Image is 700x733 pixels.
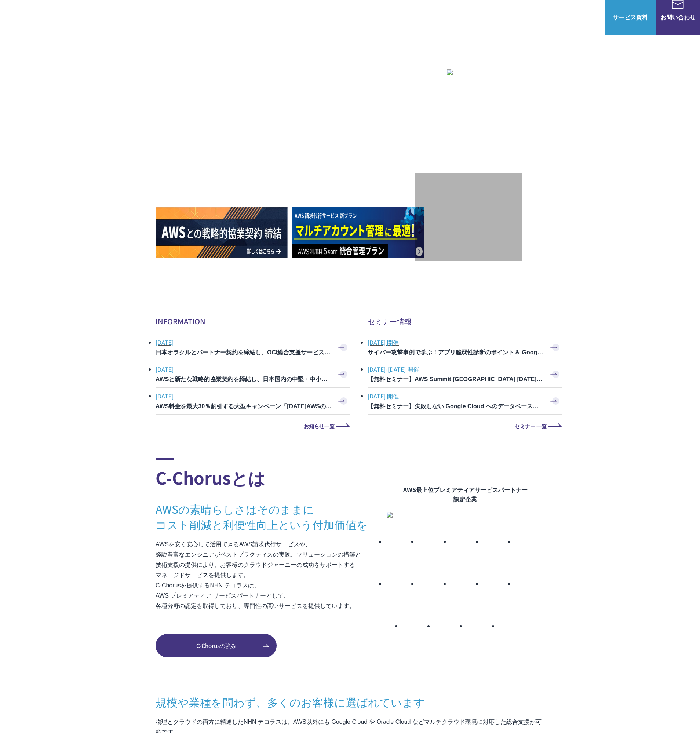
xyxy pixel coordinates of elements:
a: [DATE] 日本オラクルとパートナー契約を締結し、OCI総合支援サービスの提供を開始 [156,334,350,361]
p: AWSの導入からコスト削減、 構成・運用の最適化からデータ活用まで 規模や業種業態を問わない マネージドサービスで [156,59,415,107]
h3: サイバー攻撃事例で学ぶ！アプリ脆弱性診断のポイント＆ Google Cloud セキュリティ対策 [368,349,544,357]
span: C-Chorusの強み [156,642,277,650]
a: AWS総合支援サービス C-Chorus NHN テコラスAWS総合支援サービス [11,6,138,23]
span: NHN テコラス AWS総合支援サービス [84,7,138,22]
img: AWS請求代行サービス 統合管理プラン [292,207,424,258]
a: セミナー 一覧 [368,423,562,429]
p: 最上位プレミアティア サービスパートナー [427,111,533,139]
img: AWSとの戦略的協業契約 締結 [156,207,288,258]
h3: AWSの素晴らしさはそのままに コスト削減と利便性向上という付加価値を [156,501,386,532]
a: [DATE] 開催 【無料セミナー】失敗しない Google Cloud へのデータベース移行の進め方 [368,388,562,414]
h3: 【無料セミナー】AWS Summit [GEOGRAPHIC_DATA] [DATE] ピックアップセッション [368,375,544,384]
h3: 規模や業種を問わず、 多くのお客様に選ばれています [156,694,544,710]
h2: C-Chorusとは [156,458,386,490]
h3: 【無料セミナー】失敗しない Google Cloud へのデータベース移行の進め方 [368,402,544,411]
p: 業種別ソリューション [409,10,475,19]
a: 導入事例 [490,10,514,19]
p: 強み [330,10,349,19]
a: AWS請求代行サービス 統合管理プラン [292,207,424,260]
a: [DATE] AWSと新たな戦略的協業契約を締結し、日本国内の中堅・中小企業でのAWS活用を加速 [156,361,350,387]
a: [DATE] 開催 サイバー攻撃事例で学ぶ！アプリ脆弱性診断のポイント＆ Google Cloud セキュリティ対策 [368,334,562,361]
h3: AWS料金を最大30％割引する大型キャンペーン「[DATE]AWSの旅」の提供を開始 [156,402,332,411]
span: [DATE] 開催 [368,336,544,349]
span: [DATE]-[DATE] 開催 [368,363,544,375]
a: [DATE]-[DATE] 開催 【無料セミナー】AWS Summit [GEOGRAPHIC_DATA] [DATE] ピックアップセッション [368,361,562,387]
h3: AWSと新たな戦略的協業契約を締結し、日本国内の中堅・中小企業でのAWS活用を加速 [156,375,332,384]
span: お問い合わせ [656,12,700,22]
p: AWSを安く安心して活用できるAWS請求代行サービスや、 経験豊富なエンジニアがベストプラクティスの実践、ソリューションの構築と 技術支援の提供により、お客様のクラウドジャーニーの成功をサポート... [156,539,386,611]
h2: INFORMATION [156,316,350,327]
h2: セミナー情報 [368,316,562,327]
span: [DATE] [156,390,332,402]
a: お知らせ一覧 [156,423,350,429]
img: 契約件数 [430,184,507,251]
a: ログイン [574,10,597,19]
h3: 日本オラクルとパートナー契約を締結し、OCI総合支援サービスの提供を開始 [156,349,332,357]
a: C-Chorusの強み [156,634,277,657]
a: [DATE] AWS料金を最大30％割引する大型キャンペーン「[DATE]AWSの旅」の提供を開始 [156,388,350,414]
p: サービス [364,10,395,19]
h1: AWS ジャーニーの 成功を実現 [156,114,415,185]
span: [DATE] 開催 [368,390,544,402]
span: サービス資料 [605,12,656,22]
img: AWSプレミアティアサービスパートナー [447,69,513,102]
span: [DATE] [156,336,332,349]
figcaption: AWS最上位プレミアティアサービスパートナー 認定企業 [386,485,544,504]
a: AWSとの戦略的協業契約 締結 [156,207,288,260]
p: ナレッジ [528,10,559,19]
span: [DATE] [156,363,332,375]
em: AWS [472,111,488,122]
